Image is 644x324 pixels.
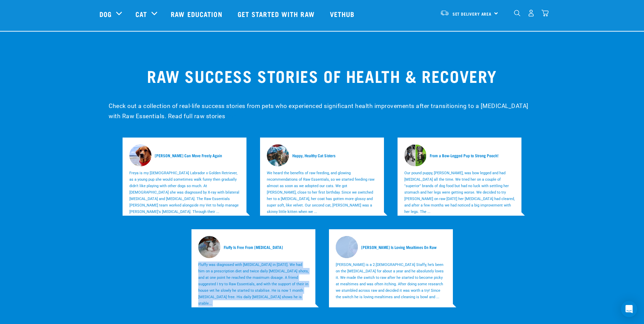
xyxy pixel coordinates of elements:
h5: Happy, Healthy Cat Sisters [292,152,335,159]
img: 328880197_1588965251618527_6333104620217723660_n-1.jpg [336,236,380,258]
p: Check out a collection of real-life success stories from pets who experienced significant health ... [109,101,535,121]
img: 324415442_887503609349600_3153233528010366218_n-1.jpg [129,144,169,166]
img: van-moving.png [440,10,449,16]
p: Fluffy was diagnosed with [MEDICAL_DATA] in [DATE]. We had him on a prescription diet and twice d... [198,262,309,307]
img: home-icon-1@2x.png [514,10,520,16]
img: home-icon@2x.png [541,10,549,17]
h5: Fluffy Is Free From [MEDICAL_DATA] [224,244,283,250]
p: Our pound puppy, [PERSON_NAME], was bow legged and had [MEDICAL_DATA] all the time. We tried her ... [404,170,515,215]
a: Vethub [323,0,363,28]
a: Cat [135,9,147,19]
span: Set Delivery Area [453,13,492,15]
img: RAW-STORIES-1.jpg [198,236,232,258]
h5: [PERSON_NAME] Is Loving Mealtimes On Raw [361,244,437,250]
h5: From a Bow-Legged Pup to Strong Pooch! [430,152,498,159]
a: Dog [99,9,112,19]
h5: [PERSON_NAME] Can Move Freely Again [155,152,222,159]
img: Sadie.jpg [404,144,426,166]
img: user.png [528,10,535,17]
p: [PERSON_NAME] is a 2.[DEMOGRAPHIC_DATA] Staffy, he’s been on the [MEDICAL_DATA] for about a year ... [336,262,446,300]
a: Raw Education [164,0,231,28]
a: Get started with Raw [231,0,323,28]
img: B9DC63C2-815C-4A6A-90BD-B49E215A4847.jpg [267,144,296,166]
p: We heard the benefits of raw feeding, and glowing recommendations of Raw Essentials, so we starte... [267,170,377,215]
a: here. [225,113,239,120]
p: Freya is my [DEMOGRAPHIC_DATA] Labrador x Golden Retriever, as a young pup she would sometimes wa... [129,170,240,215]
div: Open Intercom Messenger [621,301,637,317]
